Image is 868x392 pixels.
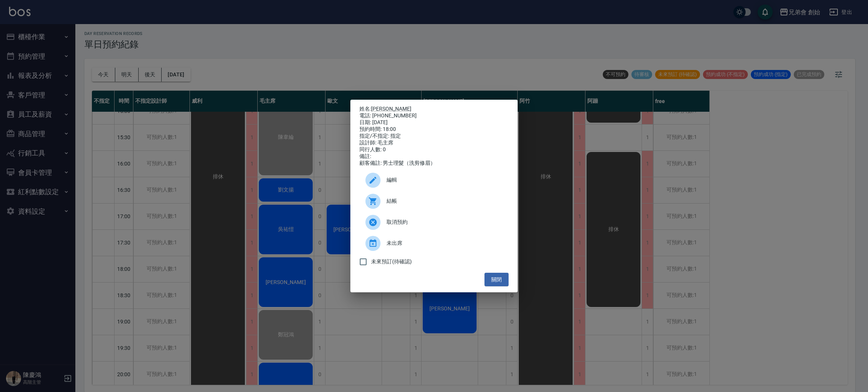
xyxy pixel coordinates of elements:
span: 編輯 [387,176,503,184]
a: [PERSON_NAME] [371,106,411,112]
div: 編輯 [359,170,509,191]
div: 未出席 [359,233,509,254]
span: 結帳 [387,197,503,205]
div: 預約時間: 18:00 [359,126,509,133]
div: 電話: [PHONE_NUMBER] [359,112,509,119]
div: 備註: [359,153,509,160]
p: 姓名: [359,106,509,112]
div: 取消預約 [359,212,509,233]
span: 未來預訂(待確認) [371,258,412,266]
div: 指定/不指定: 指定 [359,133,509,140]
span: 取消預約 [387,218,503,226]
div: 日期: [DATE] [359,119,509,126]
a: 結帳 [359,191,509,212]
button: 關閉 [484,273,509,287]
span: 未出席 [387,239,503,247]
div: 設計師: 毛主席 [359,140,509,146]
div: 同行人數: 0 [359,146,509,153]
div: 顧客備註: 男士理髮（洗剪修眉） [359,160,509,167]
